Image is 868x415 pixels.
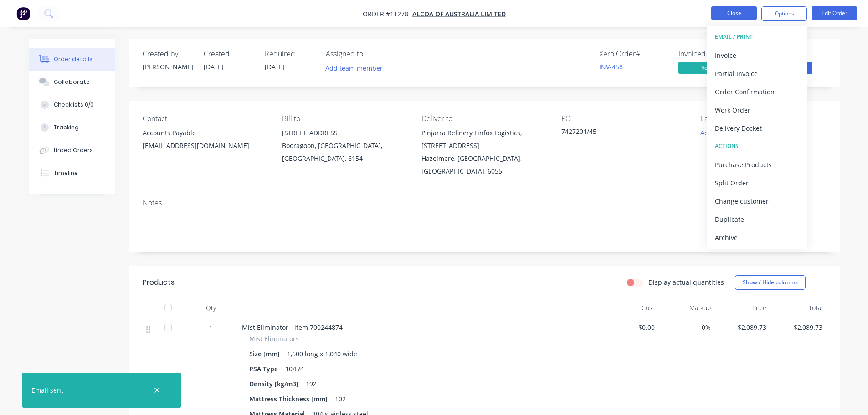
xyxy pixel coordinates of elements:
[143,127,267,139] div: Accounts Payable
[603,299,659,317] div: Cost
[715,231,799,244] div: Archive
[421,127,546,178] div: Pinjarra Refinery Linfox Logistics, [STREET_ADDRESS]Hazelmere, [GEOGRAPHIC_DATA], [GEOGRAPHIC_DAT...
[707,82,807,101] button: Order Confirmation
[143,139,267,152] div: [EMAIL_ADDRESS][DOMAIN_NAME]
[29,48,115,71] button: Order details
[249,377,302,390] div: Density [kg/m3]
[54,123,79,132] div: Tracking
[54,146,93,154] div: Linked Orders
[678,62,733,73] span: Yes
[714,299,770,317] div: Price
[707,101,807,119] button: Work Order
[320,62,387,74] button: Add team member
[561,114,686,123] div: PO
[143,127,267,156] div: Accounts Payable[EMAIL_ADDRESS][DOMAIN_NAME]
[326,62,388,74] button: Add team member
[599,62,623,71] a: INV-458
[331,392,349,405] div: 102
[249,347,283,360] div: Size [mm]
[715,140,799,152] div: ACTIONS
[421,152,546,178] div: Hazelmere, [GEOGRAPHIC_DATA], [GEOGRAPHIC_DATA], 6055
[29,139,115,162] button: Linked Orders
[658,299,714,317] div: Markup
[29,116,115,139] button: Tracking
[707,119,807,137] button: Delivery Docket
[715,195,799,208] div: Change customer
[412,10,506,18] a: Alcoa of Australia Limited
[715,85,799,98] div: Order Confirmation
[707,228,807,246] button: Archive
[715,122,799,135] div: Delivery Docket
[715,158,799,171] div: Purchase Products
[711,6,757,20] button: Close
[54,78,90,86] div: Collaborate
[761,6,807,21] button: Options
[715,176,799,190] div: Split Order
[707,210,807,228] button: Duplicate
[715,49,799,62] div: Invoice
[282,127,407,139] div: [STREET_ADDRESS]
[715,31,799,43] div: EMAIL / PRINT
[715,67,799,80] div: Partial Invoice
[282,362,308,375] div: 10/L/4
[326,50,417,58] div: Assigned to
[715,213,799,226] div: Duplicate
[143,114,267,123] div: Contact
[249,362,282,375] div: PSA Type
[701,114,826,123] div: Labels
[648,277,724,287] label: Display actual quantities
[770,299,826,317] div: Total
[707,137,807,155] button: ACTIONS
[249,334,299,343] span: Mist Eliminators
[561,127,675,139] div: 7427201/45
[204,62,224,71] span: [DATE]
[29,162,115,184] button: Timeline
[662,323,711,332] span: 0%
[54,169,78,177] div: Timeline
[54,101,94,109] div: Checklists 0/0
[249,392,331,405] div: Mattress Thickness [mm]
[143,62,193,72] div: [PERSON_NAME]
[265,50,315,58] div: Required
[421,114,546,123] div: Deliver to
[735,275,806,290] button: Show / Hide columns
[242,323,343,332] span: Mist Eliminator - item 700244874
[707,64,807,82] button: Partial Invoice
[282,127,407,165] div: [STREET_ADDRESS]Booragoon, [GEOGRAPHIC_DATA], [GEOGRAPHIC_DATA], 6154
[29,93,115,116] button: Checklists 0/0
[54,55,92,63] div: Order details
[31,385,63,395] div: Email sent
[184,299,238,317] div: Qty
[707,155,807,174] button: Purchase Products
[282,114,407,123] div: Bill to
[204,50,254,58] div: Created
[143,50,193,58] div: Created by
[363,10,412,18] span: Order #11278 -
[16,7,30,20] img: Factory
[265,62,285,71] span: [DATE]
[282,139,407,165] div: Booragoon, [GEOGRAPHIC_DATA], [GEOGRAPHIC_DATA], 6154
[599,50,668,58] div: Xero Order #
[718,323,767,332] span: $2,089.73
[302,377,320,390] div: 192
[678,50,747,58] div: Invoiced
[707,46,807,64] button: Invoice
[696,127,738,139] button: Add labels
[812,6,857,20] button: Edit Order
[774,323,822,332] span: $2,089.73
[421,127,546,152] div: Pinjarra Refinery Linfox Logistics, [STREET_ADDRESS]
[143,199,826,207] div: Notes
[283,347,361,360] div: 1,600 long x 1,040 wide
[707,192,807,210] button: Change customer
[209,323,213,332] span: 1
[143,277,175,288] div: Products
[29,71,115,93] button: Collaborate
[606,323,655,332] span: $0.00
[707,28,807,46] button: EMAIL / PRINT
[715,103,799,117] div: Work Order
[707,174,807,192] button: Split Order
